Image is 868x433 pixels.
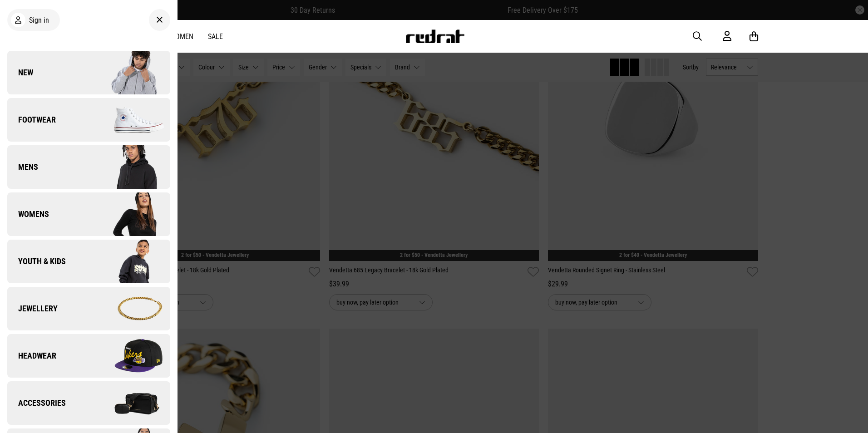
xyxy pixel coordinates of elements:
span: Mens [7,162,38,172]
button: Open LiveChat chat widget [7,4,35,31]
span: Womens [7,209,49,220]
img: Company [89,333,170,379]
span: Accessories [7,398,66,408]
img: Company [89,97,170,143]
a: Mens Company [7,145,170,189]
a: Sale [208,32,223,41]
img: Company [89,50,170,95]
span: Footwear [7,114,56,125]
img: Redrat logo [405,30,465,43]
span: Sign in [29,16,49,25]
span: New [7,67,33,78]
img: Company [89,286,170,331]
a: Womens Company [7,192,170,236]
img: Company [89,380,170,426]
a: Women [170,32,193,41]
a: New Company [7,51,170,94]
span: Jewellery [7,303,58,314]
img: Company [89,192,170,237]
img: Company [89,144,170,190]
span: Youth & Kids [7,256,66,267]
a: Jewellery Company [7,287,170,330]
a: Youth & Kids Company [7,240,170,283]
img: Company [89,239,170,284]
span: Headwear [7,350,56,361]
a: Footwear Company [7,98,170,142]
a: Headwear Company [7,334,170,378]
a: Accessories Company [7,381,170,425]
